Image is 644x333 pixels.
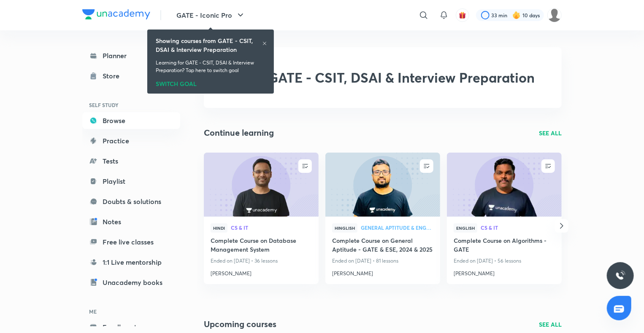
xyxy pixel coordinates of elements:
a: Tests [82,153,180,169]
span: General Aptitude & Engg Mathematics [361,225,433,230]
img: ttu [615,271,625,281]
img: streak [512,11,521,19]
h2: Continue learning [204,126,274,139]
a: CS & IT [481,225,555,231]
a: [PERSON_NAME] [454,266,555,277]
div: SWITCH GOAL [156,78,265,87]
a: Complete Course on General Aptitude - GATE & ESE, 2024 & 2025 [332,236,433,255]
a: Practice [82,132,180,149]
button: GATE - Iconic Pro [171,7,251,24]
span: CS & IT [231,225,312,230]
a: Notes [82,213,180,230]
a: [PERSON_NAME] [211,266,312,277]
a: Free live classes [82,234,180,250]
a: Company Logo [82,9,150,21]
a: Complete Course on Algorithms - GATE [454,236,555,255]
a: CS & IT [231,225,312,231]
h2: GATE - CSIT, DSAI & Interview Preparation [268,70,535,86]
h6: SELF STUDY [82,98,180,112]
img: new-thumbnail [446,152,563,217]
img: new-thumbnail [203,152,319,217]
span: English [454,223,477,233]
a: 1:1 Live mentorship [82,254,180,271]
span: Hindi [211,223,227,233]
h2: Upcoming courses [204,318,276,330]
div: Store [103,71,124,81]
p: Ended on [DATE] • 36 lessons [211,255,312,266]
a: SEE ALL [539,129,562,137]
a: new-thumbnail [325,153,440,217]
img: Company Logo [82,9,150,19]
a: new-thumbnail [447,153,562,217]
span: Hinglish [332,223,357,233]
img: Deepika S S [547,8,562,22]
a: Doubts & solutions [82,193,180,210]
a: Playlist [82,173,180,190]
a: Complete Course on Database Management System [211,236,312,255]
p: Ended on [DATE] • 56 lessons [454,255,555,266]
h6: Showing courses from GATE - CSIT, DSAI & Interview Preparation [156,36,262,54]
a: Planner [82,47,180,64]
a: General Aptitude & Engg Mathematics [361,225,433,231]
a: [PERSON_NAME] [332,266,433,277]
img: avatar [459,11,466,19]
a: new-thumbnail [204,153,319,217]
h6: ME [82,304,180,319]
p: Ended on [DATE] • 81 lessons [332,255,433,266]
a: SEE ALL [539,320,562,329]
button: avatar [456,8,469,22]
a: Unacademy books [82,274,180,291]
span: CS & IT [481,225,555,230]
img: new-thumbnail [324,152,441,217]
p: Learning for GATE - CSIT, DSAI & Interview Preparation? Tap here to switch goal [156,59,265,74]
a: Browse [82,112,180,129]
a: Store [82,67,180,84]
